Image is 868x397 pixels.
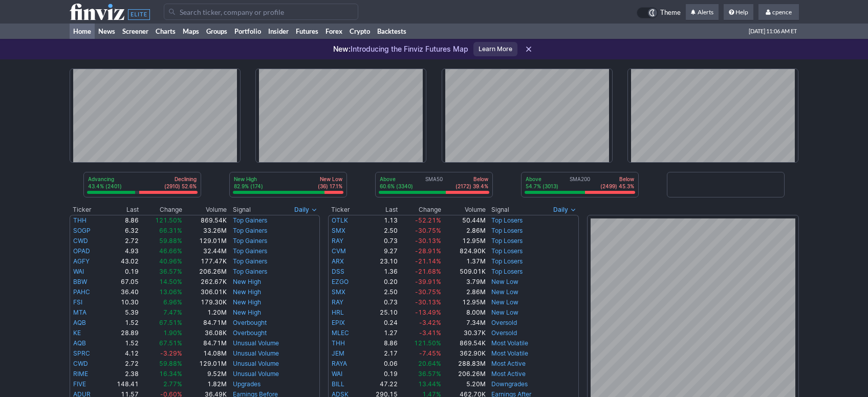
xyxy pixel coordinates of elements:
a: Top Gainers [233,237,267,245]
a: Top Gainers [233,216,267,224]
span: 121.50% [155,216,182,224]
td: 869.54K [442,338,486,348]
a: JEM [332,349,344,357]
a: CWD [73,360,88,367]
a: CWD [73,237,88,245]
td: 509.01K [442,267,486,277]
td: 0.19 [362,369,398,379]
span: 13.06% [159,288,182,296]
span: 67.51% [159,319,182,326]
td: 1.82M [183,379,227,389]
th: Last [103,205,139,215]
td: 129.01M [183,359,227,369]
span: -39.91% [415,278,441,285]
td: 2.72 [103,236,139,246]
td: 28.89 [103,328,139,338]
a: Home [70,24,95,39]
td: 206.26M [442,369,486,379]
td: 288.83M [442,359,486,369]
span: -30.13% [415,237,441,245]
td: 2.50 [362,287,398,297]
td: 4.93 [103,246,139,256]
th: Change [139,205,183,215]
td: 32.44M [183,246,227,256]
td: 0.73 [362,236,398,246]
a: SOGP [73,227,91,234]
span: 40.96% [159,257,182,265]
a: Portfolio [231,24,265,39]
a: Learn More [473,42,517,56]
span: 20.64% [418,360,441,367]
a: New Low [491,288,518,296]
a: Most Volatile [491,339,528,347]
a: Backtests [374,24,410,39]
th: Ticker [70,205,104,215]
td: 43.02 [103,256,139,267]
a: News [95,24,119,39]
span: 16.34% [159,370,182,378]
td: 2.86M [442,226,486,236]
td: 1.37M [442,256,486,267]
span: 36.57% [418,370,441,378]
a: RAYA [332,360,347,367]
td: 23.10 [362,256,398,267]
a: Top Gainers [233,268,267,275]
td: 2.38 [103,369,139,379]
span: 36.57% [159,268,182,275]
td: 824.90K [442,246,486,256]
a: EZGO [332,278,349,285]
td: 8.00M [442,307,486,318]
span: 66.31% [159,227,182,234]
span: 13.44% [418,380,441,388]
a: WAI [332,370,342,378]
a: HRL [332,308,344,316]
a: AQB [73,339,86,347]
span: -13.49% [415,308,441,316]
span: Daily [294,205,309,215]
p: 54.7% (3013) [526,183,558,190]
td: 2.86M [442,287,486,297]
a: Oversold [491,319,517,326]
span: Daily [553,205,568,215]
p: New High [234,175,263,183]
td: 8.86 [103,215,139,226]
span: 2.77% [163,380,182,388]
a: Unusual Volume [233,349,279,357]
a: Crypto [346,24,374,39]
td: 2.17 [362,348,398,359]
a: EPIX [332,319,345,326]
a: RAY [332,237,343,245]
a: Unusual Volume [233,370,279,378]
td: 9.52M [183,369,227,379]
td: 2.72 [103,359,139,369]
span: 46.66% [159,247,182,255]
a: New Low [491,278,518,285]
span: -3.42% [419,319,441,326]
td: 177.47K [183,256,227,267]
span: New: [333,45,351,53]
a: AQB [73,319,86,326]
div: SMA200 [525,175,635,191]
td: 6.32 [103,226,139,236]
p: Above [526,175,558,183]
span: cpence [772,8,792,16]
td: 869.54K [183,215,227,226]
p: Declining [164,175,197,183]
td: 1.52 [103,318,139,328]
a: Downgrades [491,380,528,388]
a: AGFY [73,257,90,265]
p: Below [455,175,488,183]
a: SPRC [73,349,90,357]
a: ARX [332,257,344,265]
p: Above [380,175,413,183]
td: 262.67K [183,277,227,287]
button: Signals interval [292,205,320,215]
td: 1.20M [183,307,227,318]
a: Top Losers [491,227,523,234]
th: Ticker [328,205,362,215]
p: (2910) 52.6% [164,183,197,190]
span: 121.50% [414,339,441,347]
a: Top Losers [491,216,523,224]
a: Top Losers [491,247,523,255]
td: 67.05 [103,277,139,287]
